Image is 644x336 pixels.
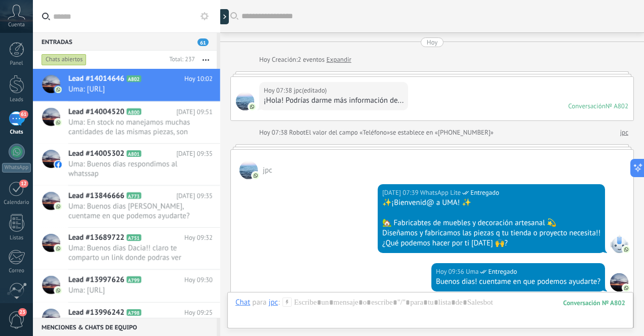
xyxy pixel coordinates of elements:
div: Creación: [259,55,351,65]
a: Lead #14014646 A802 Hoy 10:02 Uma: [URL] [33,69,220,101]
div: ✨¡Bienvenid@ a UMA! ✨ [382,198,600,208]
span: 61 [197,38,209,46]
span: A773 [127,192,141,199]
span: Hoy 10:02 [184,74,213,84]
div: Chats abiertos [42,54,87,66]
div: Correo [2,268,31,274]
span: Uma (Oficina de Venta) [466,267,478,277]
div: Panel [2,60,31,67]
span: 12 [19,180,28,188]
img: com.amocrm.amocrmwa.svg [55,86,62,93]
span: 61 [19,110,28,118]
span: [DATE] 09:35 [176,191,213,201]
div: Diseñamos y fabricamos las piezas q tu tienda o proyecto necesita!! [382,228,600,238]
img: com.amocrm.amocrmwa.svg [623,284,630,291]
span: Uma: [URL] [68,85,193,94]
span: Uma [610,273,628,291]
span: A802 [127,75,141,82]
span: Entregado [470,188,499,198]
span: Lead #13997626 [68,275,125,285]
div: Menciones & Chats de equipo [33,318,217,336]
span: Hoy 09:32 [184,233,213,243]
a: Lead #13846666 A773 [DATE] 09:35 Uma: Buenos dias [PERSON_NAME], cuentame en que podemos ayudarte? [33,186,220,227]
span: Uma: Buenos dias [PERSON_NAME], cuentame en que podemos ayudarte? [68,201,193,221]
div: Hoy [259,55,272,65]
span: El valor del campo «Teléfono» [306,128,390,138]
div: Hoy [427,37,438,47]
div: Calendario [2,199,31,206]
span: jpc [236,92,254,110]
span: Lead #14005302 [68,149,125,159]
span: jpc [263,165,272,175]
a: Lead #14004520 A800 [DATE] 09:51 Uma: En stock no manejamos muchas cantidades de las mismas pieza... [33,102,220,143]
a: Expandir [327,55,351,65]
div: jpc [268,298,278,307]
span: Entregado [488,267,517,277]
span: Lead #13846666 [68,191,125,201]
a: jpc [620,128,628,138]
div: Leads [2,97,31,103]
div: Hoy 09:36 [436,267,466,277]
span: Uma: Buenos dias Dacia!! claro te comparto un link donde podras ver catalogo coleccion, y tambien... [68,243,193,263]
a: Lead #13689722 A751 Hoy 09:32 Uma: Buenos dias Dacia!! claro te comparto un link donde podras ver... [33,228,220,269]
div: WhatsApp [2,163,31,173]
img: com.amocrm.amocrmwa.svg [55,203,62,210]
span: A799 [127,276,141,283]
div: Hoy 07:38 [264,86,294,96]
img: com.amocrm.amocrmwa.svg [623,246,630,253]
div: Mostrar [219,9,229,24]
div: ¿Qué podemos hacer por ti [DATE] 🙌? [382,238,600,248]
span: [DATE] 09:51 [176,107,213,117]
span: Uma: [URL] [68,285,193,295]
div: 🏡 Fabricabtes de muebles y decoración artesanal 💫 [382,218,600,228]
img: facebook-sm.svg [55,161,62,168]
div: Total: 237 [165,55,195,65]
span: A800 [127,108,141,115]
div: Buenos dias! cuentame en que podemos ayudarte? [436,277,600,287]
span: Cuenta [8,22,25,28]
span: Hoy 09:25 [184,308,213,318]
span: A801 [127,150,141,157]
div: Conversación [568,102,606,110]
span: Lead #14014646 [68,74,125,84]
span: [DATE] 09:35 [176,149,213,159]
span: Robot [289,128,305,137]
span: Uma: En stock no manejamos muchas cantidades de las mismas piezas, son piezas unicas ya que son a... [68,117,193,137]
a: Lead #14005302 A801 [DATE] 09:35 Uma: Buenos dias respondimos al whatssap [33,144,220,185]
span: : [278,298,279,308]
div: ¡Hola! Podrías darme más información de... [264,96,404,106]
div: Listas [2,235,31,241]
div: Hoy 07:38 [259,128,289,138]
span: A751 [127,234,141,241]
div: Chats [2,129,31,136]
img: com.amocrm.amocrmwa.svg [55,245,62,252]
a: Lead #13997626 A799 Hoy 09:30 Uma: [URL] [33,270,220,302]
img: com.amocrm.amocrmwa.svg [249,103,256,110]
span: Lead #14004520 [68,107,125,117]
img: com.amocrm.amocrmwa.svg [55,119,62,126]
span: A798 [127,309,141,316]
span: Hoy 09:30 [184,275,213,285]
span: para [252,298,266,308]
span: Uma: Buenos dias respondimos al whatssap [68,159,193,179]
span: 23 [18,308,27,316]
div: № A802 [606,102,628,110]
button: Más [195,51,217,69]
div: Entradas [33,32,217,51]
span: Lead #13996242 [68,308,125,318]
span: Lead #13689722 [68,233,125,243]
span: (editado) [302,86,327,96]
div: 802 [563,299,625,307]
span: WhatsApp Lite [420,188,461,198]
div: [DATE] 07:39 [382,188,420,198]
span: 2 eventos [298,55,325,65]
span: se establece en «[PHONE_NUMBER]» [390,128,494,138]
img: com.amocrm.amocrmwa.svg [55,287,62,294]
img: com.amocrm.amocrmwa.svg [252,172,259,179]
span: jpc [294,86,302,96]
span: jpc [239,161,258,179]
span: WhatsApp Lite [610,235,628,253]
